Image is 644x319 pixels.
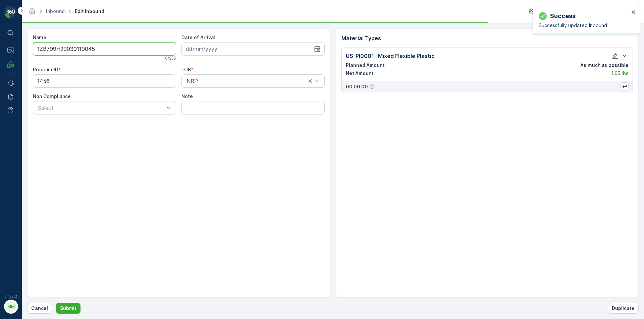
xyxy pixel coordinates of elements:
button: Submit [56,303,80,314]
span: Arrive Date : [6,121,36,127]
span: 1ZB799H29014220689T [22,110,78,115]
span: Material Type : [6,143,41,149]
span: Net Amount : [6,154,37,160]
button: close [631,9,636,16]
p: Net Amount [346,70,374,77]
p: 1ZB799H29014220689T [277,6,344,14]
button: Duplicate [608,303,639,314]
span: [DATE] [36,121,51,127]
p: 1.05 lbs [611,70,629,77]
span: US-PI0005 I Toys [41,143,82,149]
p: US-PI0001 I Mixed Flexible Plastic [346,52,435,60]
label: Non Compliance [33,93,71,99]
span: Name : [6,110,22,115]
img: logo [4,5,17,19]
a: Inbound [46,8,65,14]
button: MM [4,300,17,314]
span: v 1.52.2 [4,294,17,298]
span: Last Weight : [6,165,38,171]
p: 18 / 255 [163,56,176,61]
span: 0 lbs [38,132,49,138]
input: dd/mm/yyyy [181,42,325,56]
p: Duplicate [612,305,635,312]
p: Planned Amount [346,62,385,69]
p: As much as possible [580,62,629,69]
label: Note [181,93,193,99]
p: Material Types [341,34,633,42]
span: First Weight : [6,132,38,138]
p: Select [38,104,164,112]
p: Success [550,11,576,21]
span: Edit Inbound [73,8,106,15]
p: 00 00 00 [346,83,368,90]
div: MM [6,301,16,312]
label: Date of Arrival [181,34,215,40]
span: 0 lbs [37,154,49,160]
label: Program ID [33,67,58,72]
button: Cancel [27,303,52,314]
label: LOB [181,67,191,72]
label: Name [33,34,46,40]
p: Submit [60,305,76,312]
div: Help Tooltip Icon [369,84,375,89]
p: Successfully updated Inbound [539,22,629,29]
span: 0 lbs [38,165,49,171]
p: Cancel [31,305,48,312]
a: Homepage [29,10,36,16]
